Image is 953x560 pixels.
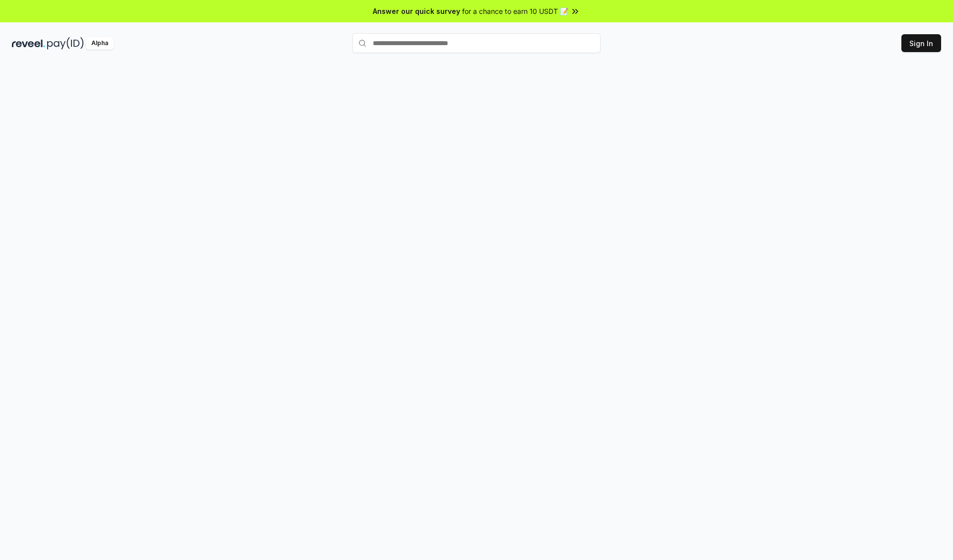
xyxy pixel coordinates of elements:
span: for a chance to earn 10 USDT 📝 [462,6,568,16]
button: Sign In [901,34,941,52]
img: reveel_dark [12,37,45,50]
span: Answer our quick survey [373,6,460,16]
img: pay_id [47,37,84,50]
div: Alpha [86,37,114,50]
